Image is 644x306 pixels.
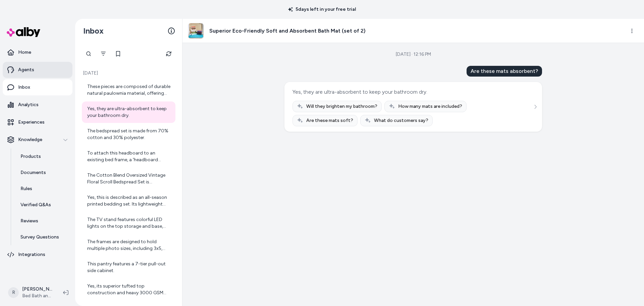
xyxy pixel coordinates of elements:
[284,6,360,13] p: 5 days left in your free trial
[82,168,175,189] a: The Cotton Blend Oversized Vintage Floral Scroll Bedspread Set is lightweight and breathable. It ...
[82,234,175,256] a: The frames are designed to hold multiple photo sizes, including 3x5, 4x6, 5x7, and 8x10.
[3,132,72,148] button: Knowledge
[7,27,40,37] img: alby Logo
[20,185,32,192] p: Rules
[20,218,38,224] p: Reviews
[18,67,34,73] p: Agents
[396,51,431,58] div: [DATE] · 12:16 PM
[3,62,72,78] a: Agents
[3,114,72,130] a: Experiences
[14,229,72,245] a: Survey Questions
[398,103,462,110] span: How many mats are included?
[188,23,204,39] img: Miranda-Haus-Eco-Friendly-Cotton-Soft-and-Absorbent-Bath-Mat-set-of-2-c30bec0f-39db-4761-8fd9-4ca...
[18,119,45,126] p: Experiences
[82,70,175,77] p: [DATE]
[3,247,72,263] a: Integrations
[14,213,72,229] a: Reviews
[374,117,428,124] span: What do customers say?
[82,79,175,101] a: These pieces are composed of durable natural paulownia material, offering both strength and a bea...
[22,293,52,299] span: Bed Bath and Beyond
[82,279,175,300] a: Yes, its superior tufted top construction and heavy 3000 GSM weight create an extremely plush and...
[4,282,58,303] button: R[PERSON_NAME]Bed Bath and Beyond
[3,97,72,113] a: Analytics
[82,190,175,212] a: Yes, this is described as an all-season printed bedding set. Its lightweight and breathable quali...
[87,194,171,208] div: Yes, this is described as an all-season printed bedding set. Its lightweight and breathable quali...
[87,216,171,230] div: The TV stand features colorful LED lights on the top storage and base, creating a unique floating...
[20,153,41,160] p: Products
[14,197,72,213] a: Verified Q&As
[3,79,72,95] a: Inbox
[20,169,46,176] p: Documents
[20,234,59,241] p: Survey Questions
[8,287,19,298] span: R
[87,261,171,274] div: This pantry features a 7-tier pull-out side cabinet.
[292,87,427,97] div: Yes, they are ultra-absorbent to keep your bathroom dry.
[306,103,377,110] span: Will they brighten my bathroom?
[18,84,30,91] p: Inbox
[82,146,175,167] a: To attach this headboard to an existing bed frame, a 'headboard adapter kit' is required, which i...
[87,283,171,296] div: Yes, its superior tufted top construction and heavy 3000 GSM weight create an extremely plush and...
[87,172,171,185] div: The Cotton Blend Oversized Vintage Floral Scroll Bedspread Set is lightweight and breathable. It ...
[87,105,171,119] div: Yes, they are ultra-absorbent to keep your bathroom dry.
[82,257,175,278] a: This pantry features a 7-tier pull-out side cabinet.
[20,202,51,208] p: Verified Q&As
[18,49,31,56] p: Home
[3,44,72,60] a: Home
[82,101,175,123] a: Yes, they are ultra-absorbent to keep your bathroom dry.
[209,27,366,35] h3: Superior Eco-Friendly Soft and Absorbent Bath Mat (set of 2)
[87,83,171,97] div: These pieces are composed of durable natural paulownia material, offering both strength and a bea...
[87,128,171,141] div: The bedspread set is made from 70% cotton and 30% polyester.
[467,66,542,77] div: Are these mats absorbent?
[14,165,72,181] a: Documents
[531,103,539,111] button: See more
[97,47,110,60] button: Filter
[22,286,52,293] p: [PERSON_NAME]
[82,124,175,145] a: The bedspread set is made from 70% cotton and 30% polyester.
[14,181,72,197] a: Rules
[87,238,171,252] div: The frames are designed to hold multiple photo sizes, including 3x5, 4x6, 5x7, and 8x10.
[82,212,175,234] a: The TV stand features colorful LED lights on the top storage and base, creating a unique floating...
[14,148,72,165] a: Products
[18,136,42,143] p: Knowledge
[83,26,104,36] h2: Inbox
[162,47,175,60] button: Refresh
[18,251,45,258] p: Integrations
[306,117,353,124] span: Are these mats soft?
[87,150,171,163] div: To attach this headboard to an existing bed frame, a 'headboard adapter kit' is required, which i...
[18,101,39,108] p: Analytics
